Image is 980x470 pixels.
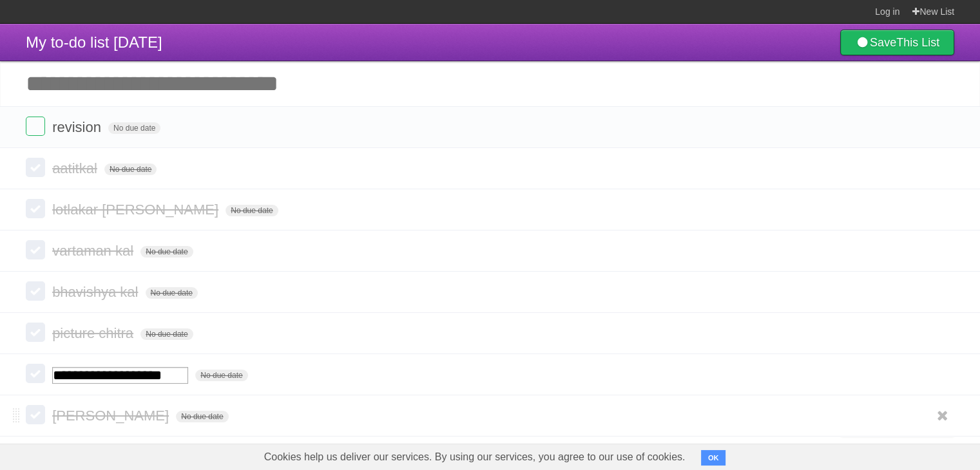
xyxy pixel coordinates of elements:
[26,240,45,259] label: Done
[226,205,278,216] span: No due date
[52,243,137,259] span: vartaman kal
[140,328,193,340] span: No due date
[52,119,104,135] span: revision
[52,202,222,218] span: lotlakar [PERSON_NAME]
[146,287,198,299] span: No due date
[26,364,45,383] label: Done
[26,199,45,218] label: Done
[26,281,45,301] label: Done
[26,158,45,177] label: Done
[840,30,954,55] a: SaveThis List
[26,405,45,424] label: Done
[701,450,726,465] button: OK
[896,36,939,49] b: This List
[195,370,247,381] span: No due date
[26,323,45,342] label: Done
[26,33,162,51] span: My to-do list [DATE]
[108,122,160,134] span: No due date
[140,246,193,258] span: No due date
[52,284,141,300] span: bhavishya kal
[52,325,137,341] span: picture chitra
[52,160,101,176] span: aatitkal
[52,408,172,424] span: [PERSON_NAME]
[104,164,157,175] span: No due date
[176,411,228,422] span: No due date
[26,117,45,136] label: Done
[251,444,698,470] span: Cookies help us deliver our services. By using our services, you agree to our use of cookies.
